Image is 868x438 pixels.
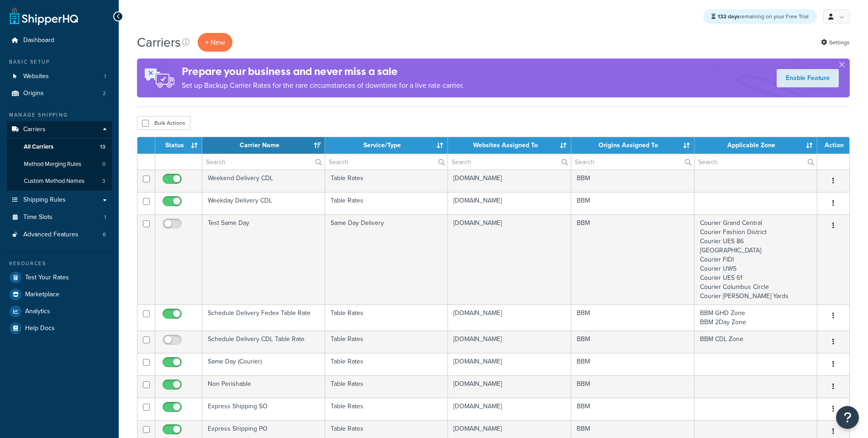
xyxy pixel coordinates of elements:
[7,121,112,138] a: Carriers
[7,156,112,173] li: Method Merging Rules
[23,214,53,221] span: Time Slots
[448,154,571,170] input: Search
[202,137,325,154] th: Carrier Name: activate to sort column ascending
[23,231,79,239] span: Advanced Features
[7,226,112,243] a: Advanced Features 6
[7,68,112,85] li: Websites
[448,353,571,375] td: [DOMAIN_NAME]
[694,137,817,154] th: Applicable Zone: activate to sort column ascending
[23,126,46,134] span: Carriers
[448,170,571,192] td: [DOMAIN_NAME]
[24,160,81,168] span: Method Merging Rules
[202,170,325,192] td: Weekend Delivery CDL
[137,59,182,97] img: ad-rules-rateshop-fe6ec290ccb7230408bd80ed9643f0289d75e0ffd9eb532fc0e269fcd187b520.png
[7,260,112,267] div: Resources
[703,9,817,24] div: remaining on your Free Trial
[7,226,112,243] li: Advanced Features
[571,331,694,353] td: BBM
[104,214,106,221] span: 1
[202,353,325,375] td: Same Day (Courier)
[23,196,66,204] span: Shipping Rules
[7,139,112,155] li: All Carriers
[102,177,105,185] span: 3
[694,214,817,304] td: Courier Grand Central Courier Fashion District Courier UES 86 [GEOGRAPHIC_DATA] Courier FIDI Cour...
[202,214,325,304] td: Test Same Day
[325,137,448,154] th: Service/Type: activate to sort column ascending
[7,209,112,226] a: Time Slots 1
[202,398,325,420] td: Express Shipping SO
[202,154,325,170] input: Search
[325,192,448,214] td: Table Rates
[571,137,694,154] th: Origins Assigned To: activate to sort column ascending
[137,116,190,130] button: Bulk Actions
[103,90,106,97] span: 2
[448,214,571,304] td: [DOMAIN_NAME]
[7,85,112,102] li: Origins
[7,286,112,303] a: Marketplace
[571,214,694,304] td: BBM
[24,143,53,151] span: All Carriers
[7,209,112,226] li: Time Slots
[7,121,112,191] li: Carriers
[777,69,839,87] a: Enable Feature
[7,192,112,208] a: Shipping Rules
[821,36,850,49] a: Settings
[7,68,112,85] a: Websites 1
[448,398,571,420] td: [DOMAIN_NAME]
[325,331,448,353] td: Table Rates
[694,331,817,353] td: BBM CDL Zone
[448,331,571,353] td: [DOMAIN_NAME]
[23,37,54,44] span: Dashboard
[7,111,112,119] div: Manage Shipping
[7,173,112,190] li: Custom Method Names
[25,308,50,315] span: Analytics
[155,137,202,154] th: Status: activate to sort column ascending
[23,73,49,80] span: Websites
[325,154,447,170] input: Search
[102,160,105,168] span: 0
[448,192,571,214] td: [DOMAIN_NAME]
[104,73,106,80] span: 1
[325,375,448,398] td: Table Rates
[7,32,112,49] a: Dashboard
[202,375,325,398] td: Non Perishable
[7,85,112,102] a: Origins 2
[7,156,112,173] a: Method Merging Rules 0
[202,192,325,214] td: Weekday Delivery CDL
[448,137,571,154] th: Websites Assigned To: activate to sort column ascending
[7,173,112,190] a: Custom Method Names 3
[571,304,694,331] td: BBM
[571,398,694,420] td: BBM
[325,398,448,420] td: Table Rates
[7,139,112,155] a: All Carriers 13
[198,33,232,52] button: + New
[836,406,859,429] button: Open Resource Center
[10,7,78,25] a: ShipperHQ Home
[571,192,694,214] td: BBM
[103,231,106,239] span: 6
[182,79,464,92] p: Set up Backup Carrier Rates for the rare circumstances of downtime for a live rate carrier.
[325,170,448,192] td: Table Rates
[571,375,694,398] td: BBM
[202,304,325,331] td: Schedule Delivery Fedex Table Rate
[694,154,817,170] input: Search
[25,325,55,332] span: Help Docs
[24,177,84,185] span: Custom Method Names
[25,291,59,299] span: Marketplace
[202,331,325,353] td: Schedule Delivery CDL Table Rate
[7,269,112,286] a: Test Your Rates
[817,137,849,154] th: Action
[182,64,464,79] h4: Prepare your business and never miss a sale
[325,214,448,304] td: Same Day Delivery
[571,170,694,192] td: BBM
[137,33,181,51] h1: Carriers
[694,304,817,331] td: BBM GHD Zone BBM 2Day Zone
[325,353,448,375] td: Table Rates
[7,320,112,337] a: Help Docs
[448,304,571,331] td: [DOMAIN_NAME]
